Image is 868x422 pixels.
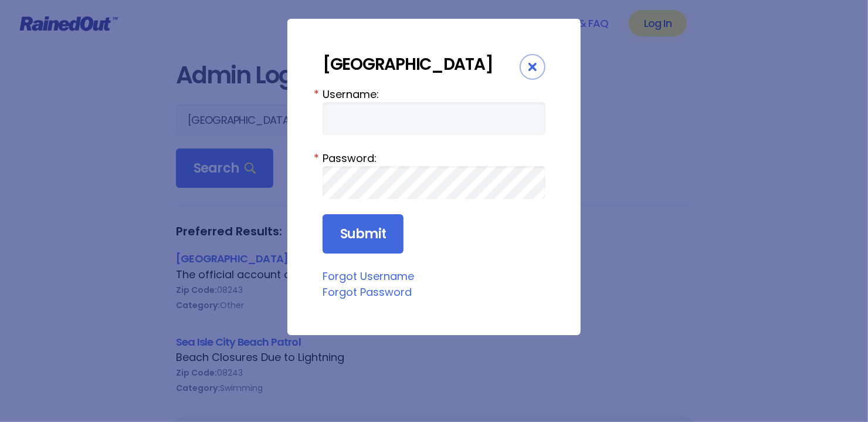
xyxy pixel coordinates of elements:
a: Forgot Username [323,269,414,283]
label: Username: [323,86,545,102]
label: Password: [323,150,545,166]
div: Close [520,54,545,80]
input: Submit [323,214,404,254]
a: Forgot Password [323,285,412,299]
div: [GEOGRAPHIC_DATA] [323,54,520,75]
